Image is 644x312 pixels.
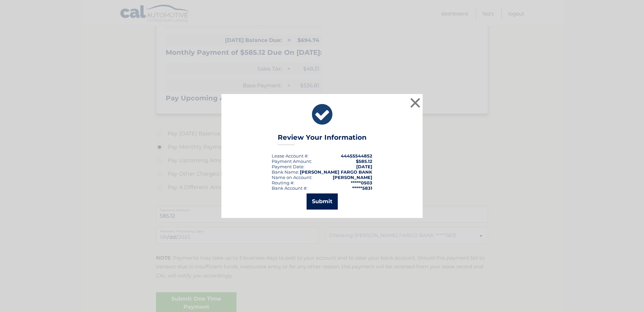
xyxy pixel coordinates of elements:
span: [DATE] [356,164,372,169]
div: Bank Account #: [272,185,308,191]
div: Name on Account: [272,175,312,180]
strong: [PERSON_NAME] [333,175,372,180]
div: : [272,164,305,169]
span: $585.12 [356,159,372,164]
span: Payment Date [272,164,304,169]
div: Lease Account #: [272,153,309,159]
h3: Review Your Information [278,133,367,145]
strong: [PERSON_NAME] FARGO BANK [300,169,372,175]
div: Routing #: [272,180,294,185]
button: Submit [307,193,338,210]
div: Payment Amount: [272,159,312,164]
div: Bank Name: [272,169,299,175]
button: × [409,96,422,109]
strong: 44455544852 [341,153,372,159]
